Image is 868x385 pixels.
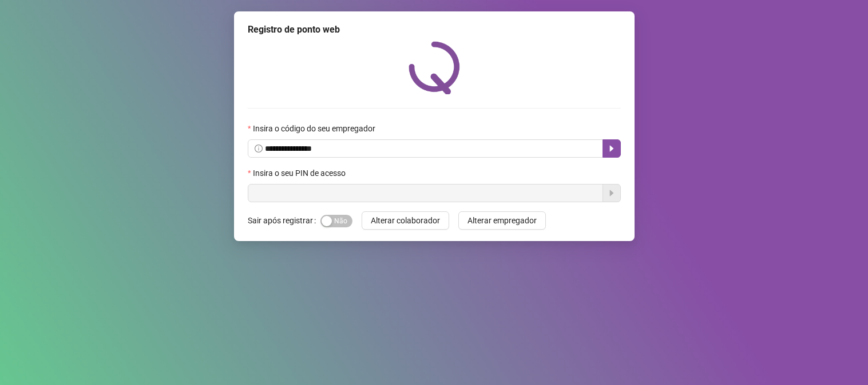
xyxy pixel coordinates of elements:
span: Alterar empregador [467,214,537,227]
img: QRPoint [409,41,460,94]
label: Sair após registrar [248,211,320,230]
label: Insira o código do seu empregador [248,122,383,135]
span: info-circle [255,145,263,153]
button: Alterar empregador [458,211,546,230]
button: Alterar colaborador [362,211,449,230]
label: Insira o seu PIN de acesso [248,167,353,179]
div: Registro de ponto web [248,23,621,37]
span: caret-right [607,144,616,153]
span: Alterar colaborador [371,214,440,227]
